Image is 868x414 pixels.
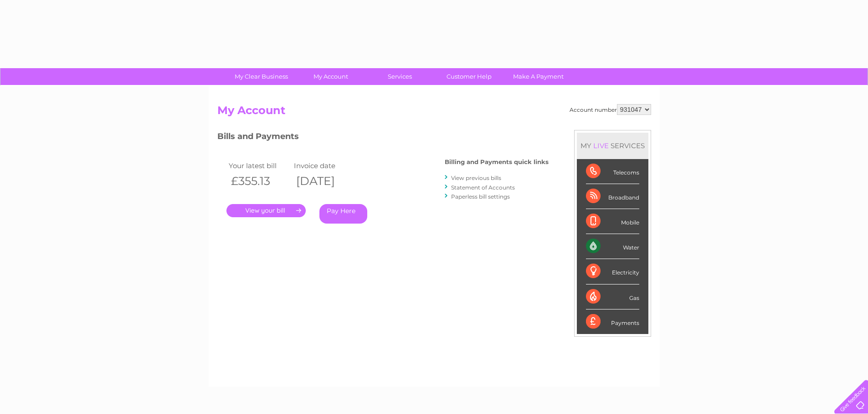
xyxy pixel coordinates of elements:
td: Invoice date [292,160,357,172]
a: Make A Payment [501,68,576,85]
a: View previous bills [451,175,501,181]
div: Electricity [586,259,639,284]
a: . [226,204,306,217]
a: Paperless bill settings [451,193,510,200]
div: Water [586,234,639,259]
div: Telecoms [586,159,639,184]
div: MY SERVICES [577,133,648,159]
h4: Billing and Payments quick links [445,159,549,165]
a: Customer Help [431,68,507,85]
a: Statement of Accounts [451,184,515,191]
h3: Bills and Payments [217,130,549,146]
div: Broadband [586,184,639,209]
div: Account number [570,104,651,115]
div: LIVE [591,141,611,150]
div: Payments [586,309,639,334]
a: My Account [293,68,368,85]
a: Services [362,68,437,85]
th: £355.13 [226,172,292,190]
div: Gas [586,284,639,309]
div: Mobile [586,209,639,234]
a: My Clear Business [224,68,299,85]
h2: My Account [217,104,651,121]
a: Pay Here [319,204,367,224]
td: Your latest bill [226,160,292,172]
th: [DATE] [292,172,357,190]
